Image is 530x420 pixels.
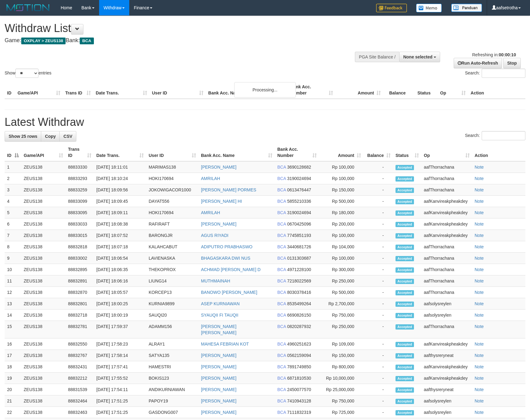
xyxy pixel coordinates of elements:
span: BCA [80,38,94,44]
td: [DATE] 18:06:54 [94,253,146,264]
td: [DATE] 18:10:24 [94,173,146,184]
td: - [363,196,393,207]
span: BCA [277,165,286,170]
td: SATYA135 [146,350,199,361]
td: Rp 100,000 [319,230,363,241]
td: LIUNG14 [146,275,199,287]
td: ZEUS138 [21,361,66,373]
td: [DATE] 17:58:14 [94,350,146,361]
th: Status: activate to sort column ascending [393,144,421,161]
span: Copy 3190024694 to clipboard [287,176,311,181]
img: MOTION_logo.png [5,3,51,12]
span: Copy 3690128682 to clipboard [287,165,311,170]
span: Show 25 rows [9,134,37,139]
td: aafThorrachana [421,275,472,287]
span: Copy 0670425096 to clipboard [287,222,311,226]
td: Rp 109,000 [319,338,363,350]
td: [DATE] 17:58:23 [94,338,146,350]
td: 14 [5,310,21,321]
span: Copy 3440681726 to clipboard [287,244,311,249]
a: [PERSON_NAME] [201,387,236,392]
td: KALAHCABUT [146,241,199,253]
a: Note [475,387,484,392]
td: KORCEP13 [146,287,199,298]
td: 88832801 [66,298,94,310]
label: Show entries [5,69,51,78]
span: BCA [277,301,286,306]
a: Note [475,199,484,204]
a: [PERSON_NAME] PORMES [201,187,256,192]
td: 15 [5,321,21,338]
a: Note [475,233,484,238]
td: BOKIS123 [146,373,199,384]
td: [DATE] 18:09:56 [94,184,146,196]
td: aafThorrachana [421,184,472,196]
a: Show 25 rows [5,131,41,142]
span: Accepted [395,256,414,261]
td: Rp 2,700,000 [319,298,363,310]
th: Bank Acc. Name [206,81,288,99]
td: RAFIRAFT [146,218,199,230]
a: Note [475,187,484,192]
span: BCA [277,364,286,369]
td: 18 [5,361,21,373]
th: Action [472,144,525,161]
label: Search: [465,69,525,78]
a: [PERSON_NAME] [201,376,236,381]
th: Bank Acc. Number: activate to sort column ascending [275,144,319,161]
td: 9 [5,253,21,264]
span: Refreshing in: [472,52,516,57]
span: OXPLAY > ZEUS138 [21,38,66,44]
td: Rp 104,000 [319,241,363,253]
span: Accepted [395,222,414,227]
span: BCA [277,324,286,329]
a: MUTHMAINAH [201,278,230,283]
a: ASEP KURNIAWAN [201,301,240,306]
span: Accepted [395,313,414,318]
td: THEKOPROX [146,264,199,275]
span: Copy [45,134,56,139]
span: BCA [277,278,286,283]
span: BCA [277,290,286,295]
a: Note [475,256,484,261]
a: [PERSON_NAME] HI [201,199,242,204]
td: 88833293 [66,173,94,184]
span: Accepted [395,267,414,273]
td: [DATE] 18:08:38 [94,218,146,230]
td: ZEUS138 [21,264,66,275]
td: ALRAY1 [146,338,199,350]
span: Copy 8535499264 to clipboard [287,301,311,306]
td: - [363,310,393,321]
a: Note [475,210,484,215]
td: aafsolysreylen [421,298,472,310]
td: Rp 250,000 [319,321,363,338]
td: ZEUS138 [21,218,66,230]
a: AMRILAH [201,210,220,215]
a: Note [475,165,484,170]
button: None selected [399,52,440,62]
a: Note [475,342,484,346]
td: aafThorrachana [421,161,472,173]
a: SYAUQII FI TAUQII [201,313,238,318]
span: BCA [277,313,286,318]
td: ZEUS138 [21,275,66,287]
td: 88833015 [66,230,94,241]
span: BCA [277,342,286,346]
td: - [363,338,393,350]
th: Op: activate to sort column ascending [421,144,472,161]
td: ZEUS138 [21,321,66,338]
td: 88833002 [66,253,94,264]
span: Accepted [395,302,414,307]
span: BCA [277,176,286,181]
td: - [363,230,393,241]
a: [PERSON_NAME] [201,353,236,358]
span: Copy 7745851193 to clipboard [287,233,311,238]
th: Trans ID [63,81,93,99]
td: ADAMM156 [146,321,199,338]
td: ZEUS138 [21,196,66,207]
td: [DATE] 18:05:57 [94,287,146,298]
td: 88832718 [66,310,94,321]
td: aafKanvireakpheakdey [421,338,472,350]
span: Accepted [395,188,414,193]
h4: Game: Bank: [5,38,347,44]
